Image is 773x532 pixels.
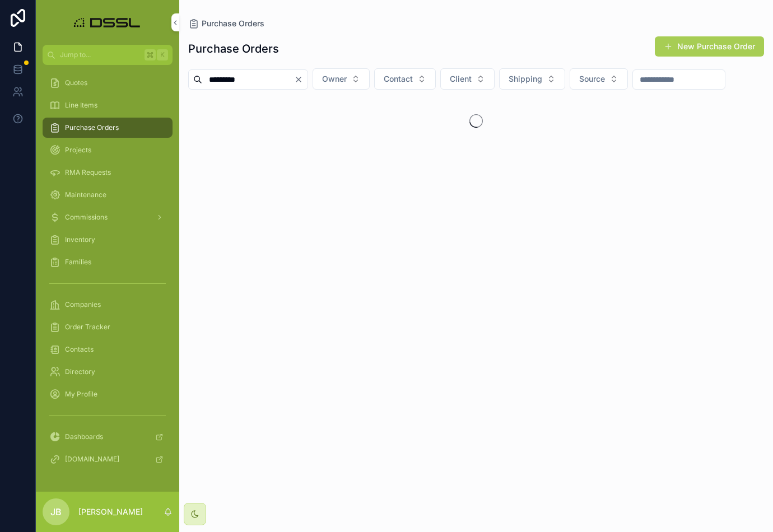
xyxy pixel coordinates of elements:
[43,118,173,138] a: Purchase Orders
[65,455,119,464] span: [DOMAIN_NAME]
[374,68,436,90] button: Select Button
[43,449,173,469] a: [DOMAIN_NAME]
[65,101,97,110] span: Line Items
[313,68,370,90] button: Select Button
[509,73,542,85] span: Shipping
[294,75,308,84] button: Clear
[50,505,62,519] span: JB
[158,50,167,59] span: K
[65,367,95,376] span: Directory
[570,68,628,90] button: Select Button
[43,384,173,404] a: My Profile
[188,41,279,57] h1: Purchase Orders
[440,68,495,90] button: Select Button
[188,18,264,29] a: Purchase Orders
[65,123,119,132] span: Purchase Orders
[78,506,143,517] p: [PERSON_NAME]
[36,65,179,484] div: scrollable content
[202,18,264,29] span: Purchase Orders
[60,50,140,59] span: Jump to...
[384,73,413,85] span: Contact
[43,295,173,315] a: Companies
[579,73,605,85] span: Source
[655,36,764,57] button: New Purchase Order
[43,45,173,65] button: Jump to...K
[65,300,101,309] span: Companies
[43,73,173,93] a: Quotes
[43,362,173,382] a: Directory
[43,230,173,250] a: Inventory
[65,213,108,222] span: Commissions
[43,252,173,272] a: Families
[43,207,173,227] a: Commissions
[65,323,110,332] span: Order Tracker
[450,73,472,85] span: Client
[43,339,173,360] a: Contacts
[65,258,91,267] span: Families
[71,13,145,31] img: App logo
[43,95,173,115] a: Line Items
[43,185,173,205] a: Maintenance
[65,168,111,177] span: RMA Requests
[43,140,173,160] a: Projects
[43,162,173,183] a: RMA Requests
[65,432,103,441] span: Dashboards
[65,146,91,155] span: Projects
[65,190,106,199] span: Maintenance
[65,78,87,87] span: Quotes
[65,235,95,244] span: Inventory
[322,73,347,85] span: Owner
[65,345,94,354] span: Contacts
[65,390,97,399] span: My Profile
[43,427,173,447] a: Dashboards
[43,317,173,337] a: Order Tracker
[499,68,565,90] button: Select Button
